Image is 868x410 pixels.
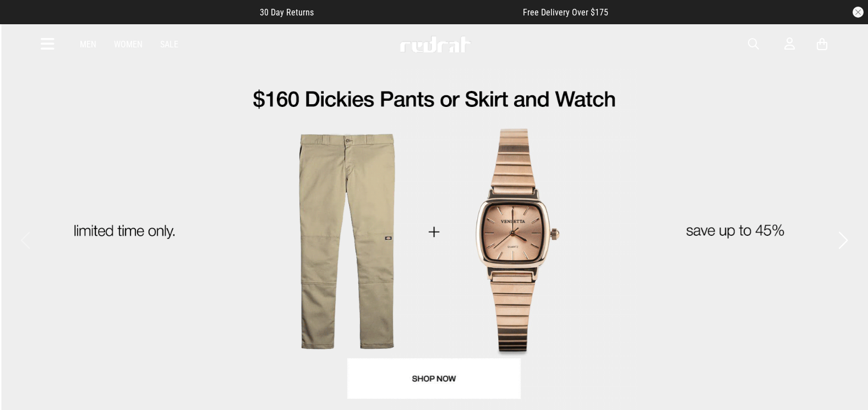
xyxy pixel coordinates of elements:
[399,36,472,52] img: Redrat logo
[114,39,143,50] a: Women
[18,228,32,252] button: Previous slide
[336,7,501,18] iframe: Customer reviews powered by Trustpilot
[160,39,178,50] a: Sale
[80,39,96,50] a: Men
[836,228,850,252] button: Next slide
[523,7,608,18] span: Free Delivery Over $175
[260,7,314,18] span: 30 Day Returns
